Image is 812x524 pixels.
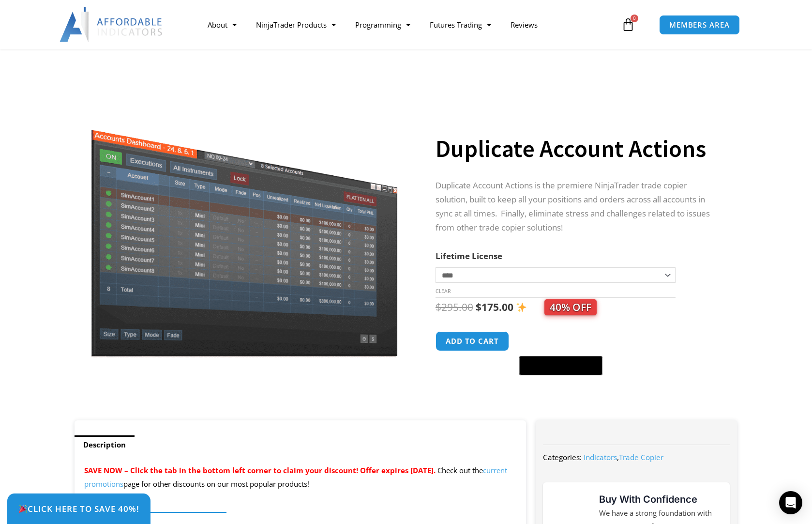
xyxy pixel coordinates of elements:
img: LogoAI | Affordable Indicators – NinjaTrader [60,7,164,42]
a: 🎉Click Here to save 40%! [7,493,150,524]
a: Programming [346,14,420,36]
a: Reviews [501,14,547,36]
span: Click Here to save 40%! [18,505,139,513]
span: , [584,452,663,462]
button: Buy with GPay [519,356,602,375]
a: MEMBERS AREA [659,15,740,35]
h1: Duplicate Account Actions [436,132,718,166]
a: NinjaTrader Products [246,14,346,36]
a: Clear options [436,288,451,294]
span: $ [436,300,441,314]
iframe: Secure express checkout frame [517,330,604,353]
a: About [198,14,246,36]
a: 0 [607,11,649,39]
p: Check out the page for other discounts on our most popular products! [84,464,516,491]
a: Description [75,435,135,454]
bdi: 175.00 [476,300,513,314]
button: Add to cart [436,331,509,351]
p: Duplicate Account Actions is the premiere NinjaTrader trade copier solution, built to keep all yo... [436,179,718,235]
nav: Menu [198,14,619,36]
span: MEMBERS AREA [669,21,730,29]
a: Trade Copier [619,452,663,462]
a: Futures Trading [420,14,501,36]
bdi: 295.00 [436,300,473,314]
iframe: PayPal Message 1 [436,381,718,390]
img: 🎉 [19,505,27,513]
h3: Buy With Confidence [599,492,720,507]
span: Categories: [543,452,582,462]
img: ✨ [516,302,526,312]
span: $ [476,300,481,314]
label: Lifetime License [436,250,502,262]
span: SAVE NOW – Click the tab in the bottom left corner to claim your discount! Offer expires [DATE]. [84,465,436,475]
span: 40% OFF [544,299,597,315]
span: 0 [631,15,638,22]
a: Indicators [584,452,617,462]
div: Open Intercom Messenger [779,491,802,514]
